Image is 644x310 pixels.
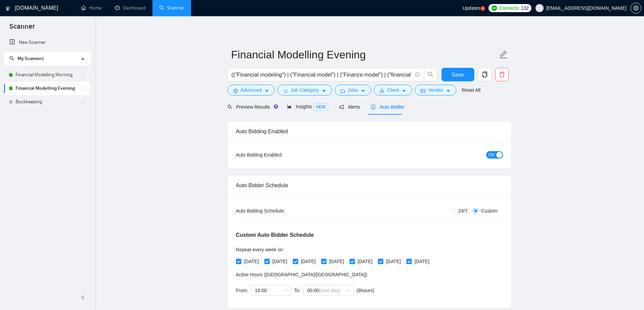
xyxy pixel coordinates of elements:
[294,288,301,293] span: To:
[16,95,80,109] a: Bookkeeping
[335,85,371,95] button: folderJobscaret-down
[478,68,492,81] button: copy
[228,105,232,109] span: search
[482,7,483,10] text: 5
[307,285,350,295] span: 00:00
[327,258,347,265] span: [DATE]
[236,272,368,277] span: Active Hours ( [GEOGRAPHIC_DATA]/[GEOGRAPHIC_DATA] ):
[492,5,497,11] img: upwork-logo.png
[236,288,248,293] span: From:
[18,56,44,61] span: My Scanners
[499,50,508,59] span: edit
[236,231,314,239] h5: Custom Auto Bidder Schedule
[9,56,44,61] span: My Scanners
[496,72,508,78] span: delete
[298,258,318,265] span: [DATE]
[387,86,399,94] span: Client
[462,5,480,11] span: Updates
[355,258,375,265] span: [DATE]
[340,88,345,93] span: folder
[236,151,325,159] div: Auto Bidding Enabled:
[319,288,340,293] span: (next day)
[415,73,420,77] span: info-circle
[233,88,238,93] span: setting
[348,86,358,94] span: Jobs
[480,6,485,11] a: 5
[4,36,90,49] li: New Scanner
[361,88,365,93] span: caret-down
[402,88,406,93] span: caret-down
[159,5,184,11] a: searchScanner
[80,99,86,105] span: holder
[488,151,495,159] span: ON
[415,85,456,95] button: idcardVendorcaret-down
[339,104,360,110] span: Alerts
[630,3,641,13] button: setting
[236,207,325,215] div: Auto Bidding Schedule:
[621,287,637,303] iframe: Intercom live chat
[278,85,332,95] button: barsJob Categorycaret-down
[499,4,520,12] span: Connects:
[9,36,85,49] a: New Scanner
[383,258,404,265] span: [DATE]
[521,4,528,12] span: 132
[81,5,101,11] a: homeHome
[380,88,384,93] span: user
[421,88,425,93] span: idcard
[495,68,509,81] button: delete
[228,104,276,110] span: Preview Results
[428,86,443,94] span: Vendor
[339,105,344,109] span: notification
[16,68,80,82] a: Financial Modelling Morning
[4,95,90,109] li: Bookkeeping
[321,88,326,93] span: caret-down
[446,88,451,93] span: caret-down
[442,68,474,81] button: Save
[424,68,437,81] button: search
[115,5,146,11] a: dashboardDashboard
[80,294,87,301] span: double-left
[630,5,641,11] a: setting
[80,72,86,78] span: holder
[236,247,283,252] span: Repeat every week on
[241,86,262,94] span: Advanced
[631,5,641,11] span: setting
[4,82,90,95] li: Financial Modelling Evening
[371,105,376,109] span: robot
[462,86,480,94] a: Reset All
[456,207,470,215] span: 24/7
[283,88,288,93] span: bars
[424,72,437,78] span: search
[264,88,269,93] span: caret-down
[241,258,262,265] span: [DATE]
[4,22,40,36] span: Scanner
[16,82,80,95] a: Financial Modelling Evening
[255,285,287,295] span: 18:00
[452,71,464,79] span: Save
[231,46,498,63] input: Scanner name...
[9,56,14,61] span: search
[537,6,542,10] span: user
[291,86,319,94] span: Job Category
[374,85,412,95] button: userClientcaret-down
[313,103,328,111] span: NEW
[478,207,500,215] span: Custom
[80,86,86,91] span: holder
[4,68,90,82] li: Financial Modelling Morning
[287,104,292,109] span: area-chart
[236,176,503,195] div: Auto Bidder Schedule
[232,71,412,79] input: Search Freelance Jobs...
[371,104,404,110] span: Auto Bidder
[228,85,275,95] button: settingAdvancedcaret-down
[273,104,279,110] div: Tooltip anchor
[236,122,503,141] div: Auto Bidding Enabled
[6,3,10,14] img: logo
[357,288,374,293] span: ( 6 hours)
[270,258,290,265] span: [DATE]
[412,258,432,265] span: [DATE]
[478,72,491,78] span: copy
[287,104,328,109] span: Insights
